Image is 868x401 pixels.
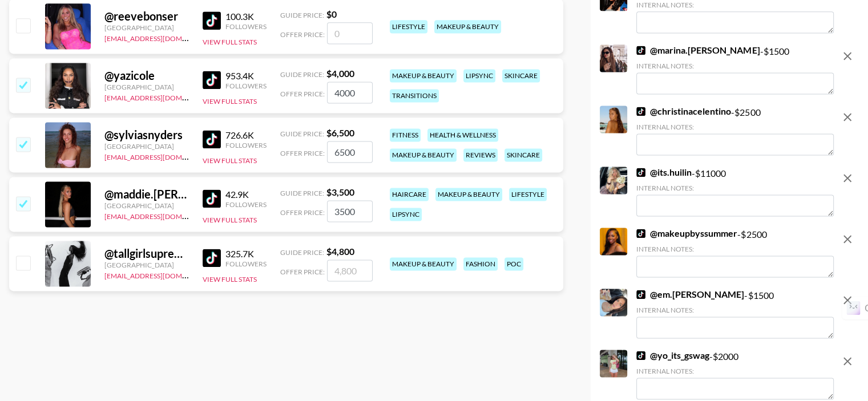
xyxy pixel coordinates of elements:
div: makeup & beauty [435,188,502,201]
div: Internal Notes: [636,184,834,192]
div: 726.6K [225,129,267,141]
a: [EMAIL_ADDRESS][DOMAIN_NAME] [104,269,219,280]
a: [EMAIL_ADDRESS][DOMAIN_NAME] [104,151,219,161]
div: Internal Notes: [636,367,834,375]
div: fitness [390,128,421,141]
button: remove [836,167,859,189]
span: Guide Price: [280,11,324,19]
div: - $ 2000 [636,350,834,399]
div: 100.3K [225,11,267,22]
span: Offer Price: [280,149,325,157]
button: remove [836,350,859,372]
div: @ maddie.[PERSON_NAME] [104,187,189,201]
a: @marina.[PERSON_NAME] [636,44,760,56]
a: [EMAIL_ADDRESS][DOMAIN_NAME] [104,210,219,221]
div: makeup & beauty [434,20,501,33]
strong: $ 4,000 [326,68,354,79]
div: - $ 1500 [636,44,834,94]
img: TikTok [203,71,221,89]
strong: $ 6,500 [326,127,354,138]
div: Internal Notes: [636,245,834,253]
a: @yo_its_gswag [636,350,709,361]
div: @ yazicole [104,68,189,83]
div: Followers [225,22,267,31]
div: [GEOGRAPHIC_DATA] [104,261,189,269]
button: View Full Stats [203,97,257,106]
span: Offer Price: [280,268,325,276]
span: Guide Price: [280,248,324,257]
a: @em.[PERSON_NAME] [636,289,744,300]
button: View Full Stats [203,38,257,46]
div: makeup & beauty [390,148,457,161]
div: 325.7K [225,248,267,260]
button: View Full Stats [203,275,257,283]
div: Internal Notes: [636,123,834,131]
div: [GEOGRAPHIC_DATA] [104,23,189,32]
div: Followers [225,141,267,149]
button: View Full Stats [203,216,257,224]
div: poc [504,257,523,270]
input: 4,800 [327,260,373,281]
img: TikTok [636,351,645,360]
div: makeup & beauty [390,69,457,82]
input: 6,500 [327,141,373,163]
div: @ sylviasnyders [104,128,189,142]
div: lipsync [390,208,422,221]
div: Followers [225,82,267,90]
img: TikTok [636,229,645,238]
img: TikTok [636,107,645,116]
div: - $ 2500 [636,228,834,277]
div: [GEOGRAPHIC_DATA] [104,83,189,91]
span: Guide Price: [280,189,324,197]
div: - $ 2500 [636,106,834,155]
img: TikTok [636,46,645,55]
img: TikTok [636,168,645,177]
div: skincare [502,69,540,82]
input: 3,500 [327,200,373,222]
div: makeup & beauty [390,257,457,270]
div: lifestyle [509,188,547,201]
button: View Full Stats [203,156,257,165]
div: 42.9K [225,189,267,200]
span: Guide Price: [280,70,324,79]
div: Followers [225,200,267,209]
div: Internal Notes: [636,62,834,70]
span: Offer Price: [280,30,325,39]
div: skincare [504,148,542,161]
a: @its.huilin [636,167,692,178]
button: remove [836,289,859,311]
div: haircare [390,188,429,201]
div: @ tallgirlsupremacy [104,246,189,261]
img: TikTok [203,189,221,208]
button: remove [836,44,859,67]
img: TikTok [203,249,221,267]
div: Internal Notes: [636,306,834,314]
a: [EMAIL_ADDRESS][DOMAIN_NAME] [104,91,219,102]
input: 0 [327,22,373,44]
div: Internal Notes: [636,1,834,9]
div: lifestyle [390,20,427,33]
button: remove [836,228,859,250]
div: transitions [390,89,439,102]
strong: $ 3,500 [326,187,354,197]
div: reviews [463,148,498,161]
div: @ reevebonser [104,9,189,23]
div: [GEOGRAPHIC_DATA] [104,201,189,210]
a: [EMAIL_ADDRESS][DOMAIN_NAME] [104,32,219,43]
a: @christinacelentino [636,106,731,117]
span: Guide Price: [280,129,324,138]
strong: $ 4,800 [326,246,354,257]
div: Followers [225,260,267,268]
img: TikTok [203,11,221,30]
div: - $ 1500 [636,289,834,338]
strong: $ 0 [326,9,337,19]
img: TikTok [636,290,645,299]
input: 4,000 [327,82,373,103]
div: - $ 11000 [636,167,834,216]
div: [GEOGRAPHIC_DATA] [104,142,189,151]
button: remove [836,106,859,128]
img: TikTok [203,130,221,148]
div: fashion [463,257,498,270]
div: 953.4K [225,70,267,82]
span: Offer Price: [280,90,325,98]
